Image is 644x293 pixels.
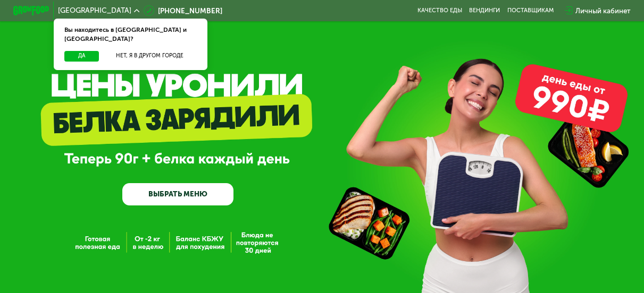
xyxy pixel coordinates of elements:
a: [PHONE_NUMBER] [144,5,222,16]
button: Да [64,51,99,62]
div: Личный кабинет [575,5,631,16]
div: поставщикам [507,7,554,14]
button: Нет, я в другом городе [103,51,197,62]
a: Качество еды [417,7,462,14]
a: ВЫБРАТЬ МЕНЮ [122,183,233,205]
a: Вендинги [469,7,500,14]
div: Вы находитесь в [GEOGRAPHIC_DATA] и [GEOGRAPHIC_DATA]? [54,19,207,51]
span: [GEOGRAPHIC_DATA] [58,7,131,14]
